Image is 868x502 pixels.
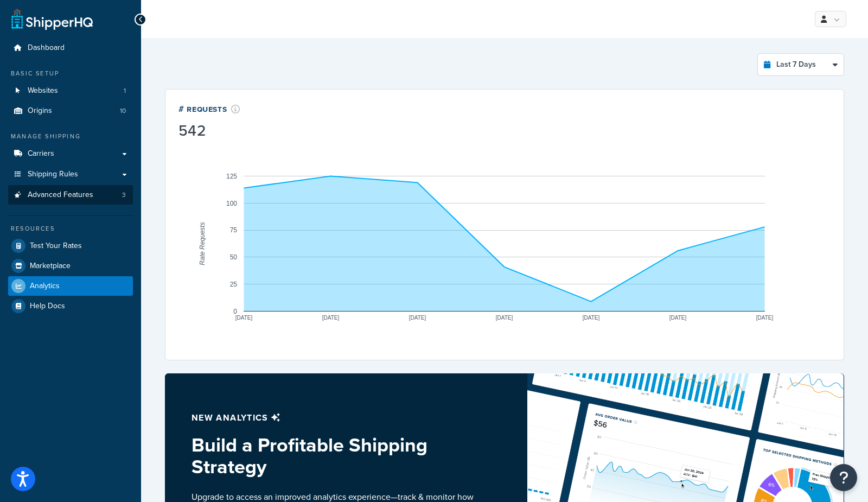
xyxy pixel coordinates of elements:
a: Origins10 [8,101,133,121]
text: [DATE] [583,315,600,321]
span: 1 [124,86,126,96]
span: Analytics [30,282,60,291]
a: Analytics [8,276,133,296]
div: Resources [8,224,133,233]
span: Help Docs [30,302,65,311]
text: [DATE] [409,315,426,321]
a: Marketplace [8,256,133,276]
a: Dashboard [8,38,133,58]
li: Advanced Features [8,185,133,205]
text: 100 [226,200,237,207]
span: Origins [28,106,52,116]
span: Websites [28,86,58,96]
div: 542 [178,123,240,138]
text: [DATE] [235,315,253,321]
span: Carriers [28,149,54,158]
span: Test Your Rates [30,242,82,251]
a: Shipping Rules [8,164,133,185]
text: 0 [233,308,237,315]
span: Dashboard [28,43,65,53]
span: Marketplace [30,262,71,271]
h3: Build a Profitable Shipping Strategy [192,434,478,477]
text: 125 [226,173,237,180]
text: [DATE] [756,315,774,321]
text: [DATE] [322,315,340,321]
a: Websites1 [8,81,133,101]
text: Rate Requests [199,222,206,265]
div: Manage Shipping [8,132,133,141]
p: New analytics [192,410,478,425]
svg: A chart. [178,141,830,347]
div: # Requests [178,103,240,115]
text: [DATE] [496,315,513,321]
span: 10 [120,106,126,116]
li: Origins [8,101,133,121]
li: Websites [8,81,133,101]
span: 3 [122,190,126,200]
text: 50 [230,253,238,261]
a: Carriers [8,144,133,164]
a: Advanced Features3 [8,185,133,205]
button: Open Resource Center [830,464,857,491]
a: Test Your Rates [8,236,133,256]
text: 25 [230,281,238,288]
text: 75 [230,226,238,234]
span: Shipping Rules [28,170,78,179]
span: Advanced Features [28,190,93,200]
a: Help Docs [8,296,133,316]
text: [DATE] [669,315,687,321]
div: Basic Setup [8,69,133,78]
